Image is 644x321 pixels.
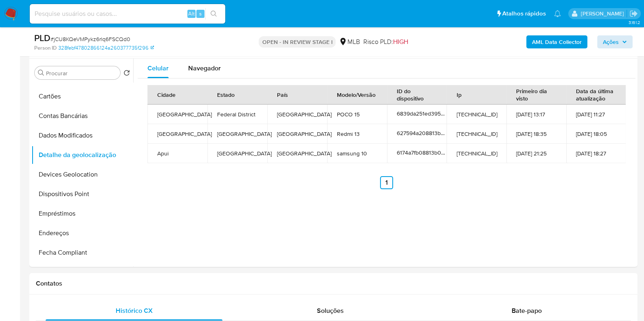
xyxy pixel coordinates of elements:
[31,262,133,282] button: Financiamento de Veículos
[123,70,130,79] button: Retornar ao pedido padrão
[147,144,207,163] td: Apui
[31,165,133,184] button: Devices Geolocation
[205,8,222,20] button: search-icon
[38,70,44,76] button: Procurar
[339,37,360,46] div: MLB
[207,105,267,124] td: Federal District
[327,85,387,105] th: Modelo/Versão
[628,19,640,26] span: 3.161.2
[526,35,587,48] button: AML Data Collector
[397,109,473,118] span: 6839da251ed3955dd5dad628
[31,184,133,204] button: Dispositivos Point
[188,10,195,17] span: Alt
[116,306,153,315] span: Histórico CX
[267,144,327,163] td: [GEOGRAPHIC_DATA]
[46,70,117,77] input: Procurar
[512,306,542,315] span: Bate-papo
[554,10,561,17] a: Notificações
[58,44,154,52] a: 328febf47802866124a260377735f296
[502,9,546,18] span: Atalhos rápidos
[327,144,387,163] td: samsung 10
[566,105,626,124] td: [DATE] 11:27
[259,36,336,48] p: OPEN - IN REVIEW STAGE I
[207,85,267,105] th: Estado
[506,105,566,124] td: [DATE] 13:17
[506,85,566,105] th: Primeiro dia visto
[446,124,506,144] td: [TECHNICAL_ID]
[31,106,133,126] button: Contas Bancárias
[566,144,626,163] td: [DATE] 18:27
[446,144,506,163] td: [TECHNICAL_ID]
[34,31,51,44] b: PLD
[327,124,387,144] td: Redmi 13
[597,35,633,48] button: Ações
[31,204,133,223] button: Empréstimos
[380,176,393,189] a: Ir a la página 1
[267,124,327,144] td: [GEOGRAPHIC_DATA]
[51,35,130,43] span: # jCU8KQeVMPykz6rlq6FSCQd0
[31,243,133,262] button: Fecha Compliant
[147,63,169,73] span: Celular
[31,145,133,165] button: Detalhe da geolocalização
[30,9,225,19] input: Pesquise usuários ou casos...
[532,35,582,48] b: AML Data Collector
[327,105,387,124] td: POCO 15
[147,124,207,144] td: [GEOGRAPHIC_DATA]
[393,37,408,46] span: HIGH
[188,63,221,73] span: Navegador
[267,105,327,124] td: [GEOGRAPHIC_DATA]
[580,10,626,17] p: danilo.toledo@mercadolivre.com
[446,85,506,105] th: Ip
[506,144,566,163] td: [DATE] 21:25
[207,144,267,163] td: [GEOGRAPHIC_DATA]
[207,124,267,144] td: [GEOGRAPHIC_DATA]
[446,105,506,124] td: [TECHNICAL_ID]
[31,126,133,145] button: Dados Modificados
[31,223,133,243] button: Endereços
[566,85,626,105] th: Data da última atualização
[363,37,408,46] span: Risco PLD:
[387,85,447,105] th: ID do dispositivo
[147,85,207,105] th: Cidade
[629,9,638,18] a: Sair
[138,59,635,78] div: Tabs
[566,124,626,144] td: [DATE] 18:05
[397,129,473,137] span: 627594a208813b001bd392e9
[506,124,566,144] td: [DATE] 18:35
[34,44,57,52] b: Person ID
[397,148,466,157] span: 6174a7fb08813b00199771f0
[36,280,631,288] h1: Contatos
[147,176,626,189] nav: Paginación
[31,87,133,106] button: Cartões
[199,10,202,17] span: s
[317,306,344,315] span: Soluções
[267,85,327,105] th: País
[147,105,207,124] td: [GEOGRAPHIC_DATA]
[603,35,619,48] span: Ações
